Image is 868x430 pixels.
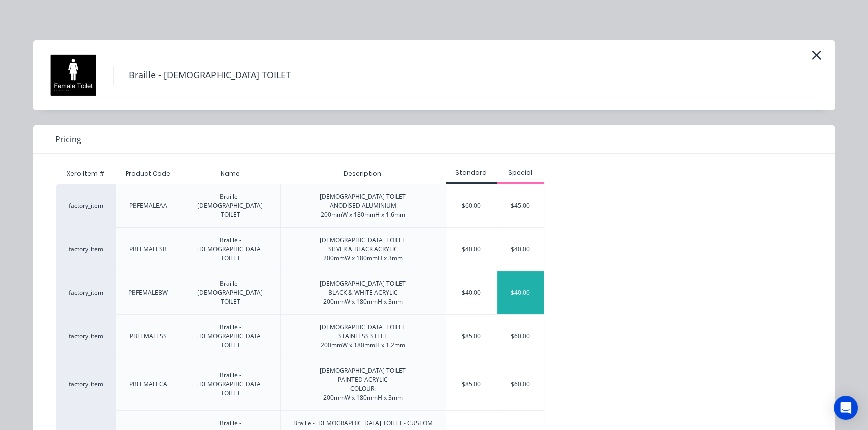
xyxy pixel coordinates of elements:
div: $40.00 [446,271,497,314]
img: Braille - FEMALE TOILET [48,50,98,100]
div: [DEMOGRAPHIC_DATA] TOILET STAINLESS STEEL 200mmW x 180mmH x 1.2mm [320,323,406,350]
div: Braille - [DEMOGRAPHIC_DATA] TOILET [188,192,272,219]
div: factory_item [56,227,116,271]
div: Product Code [118,161,178,186]
div: [DEMOGRAPHIC_DATA] TOILET PAINTED ACRYLIC COLOUR: 200mmW x 180mmH x 3mm [320,366,406,402]
div: Description [336,161,389,186]
div: $45.00 [497,184,544,227]
div: $40.00 [497,228,544,271]
div: PBFEMALECA [129,380,167,389]
div: Braille - [DEMOGRAPHIC_DATA] TOILET [188,371,272,398]
span: Pricing [55,133,81,145]
div: PBFEMALESB [129,245,167,254]
div: factory_item [56,184,116,227]
div: Braille - [DEMOGRAPHIC_DATA] TOILET [188,236,272,263]
div: Braille - [DEMOGRAPHIC_DATA] TOILET [188,279,272,306]
div: factory_item [56,271,116,314]
div: $60.00 [497,315,544,358]
div: Braille - [DEMOGRAPHIC_DATA] TOILET [188,323,272,350]
div: Standard [446,168,497,177]
div: [DEMOGRAPHIC_DATA] TOILET ANODISED ALUMINIUM 200mmW x 180mmH x 1.6mm [320,192,406,219]
div: [DEMOGRAPHIC_DATA] TOILET BLACK & WHITE ACRYLIC 200mmW x 180mmH x 3mm [320,279,406,306]
div: $40.00 [446,228,497,271]
div: PBFEMALEBW [128,288,168,297]
div: Special [497,168,545,177]
div: PBFEMALEAA [129,201,167,210]
div: Xero Item # [56,164,116,184]
div: Name [212,161,248,186]
div: Open Intercom Messenger [834,396,858,420]
div: factory_item [56,314,116,358]
h4: Braille - [DEMOGRAPHIC_DATA] TOILET [113,66,306,85]
div: factory_item [56,358,116,410]
div: $85.00 [446,315,497,358]
div: [DEMOGRAPHIC_DATA] TOILET SILVER & BLACK ACRYLIC 200mmW x 180mmH x 3mm [320,236,406,263]
div: $60.00 [446,184,497,227]
div: $60.00 [497,358,544,410]
div: $85.00 [446,358,497,410]
div: PBFEMALESS [130,332,167,341]
div: $40.00 [497,271,544,314]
